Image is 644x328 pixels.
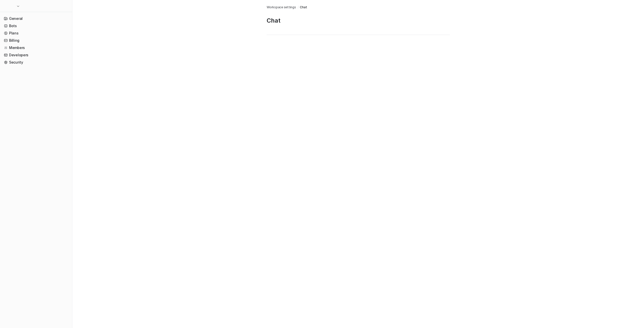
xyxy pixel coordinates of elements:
a: Plans [2,30,70,37]
a: Chat [300,5,307,10]
a: Developers [2,52,70,59]
a: Members [2,44,70,51]
a: Security [2,59,70,66]
p: Chat [267,17,450,25]
a: Bots [2,22,70,29]
span: / [298,5,299,10]
a: Billing [2,37,70,44]
a: Workspace settings [267,5,296,10]
a: General [2,15,70,22]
